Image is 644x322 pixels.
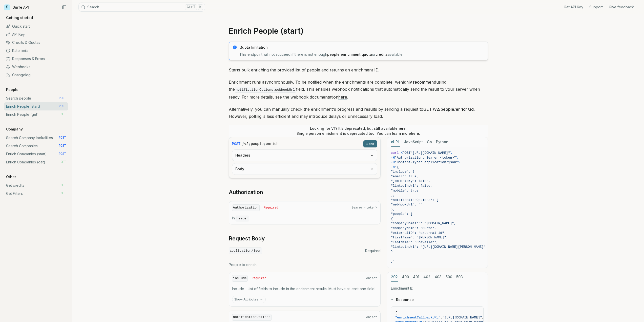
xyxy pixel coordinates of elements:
[232,204,260,211] code: Authorization
[60,183,66,187] span: GET
[232,216,377,221] p: In:
[436,137,448,147] button: Python
[4,39,68,47] a: Credits & Quotas
[266,141,278,146] code: enrich
[395,156,456,160] span: "Authorization: Bearer <token>"
[446,272,452,282] button: 500
[235,87,296,93] code: notificationOptions.webhookUrl
[239,45,485,50] p: Quota limitation
[239,52,485,57] p: This endpoint will not succeed if there is not enough or available
[297,126,420,136] p: Looking for V1? It’s deprecated, but still available . Single person enrichment is deprecated too...
[4,22,68,30] a: Quick start
[229,262,381,267] p: People to enrich
[249,141,250,146] span: /
[401,80,436,85] strong: highly recommend
[391,175,419,178] span: "email": true,
[423,107,474,112] a: GET /v2/people/enrich/:id
[338,94,347,100] a: here
[4,190,68,198] a: Get Filters GET
[413,272,419,282] button: 401
[391,221,456,225] span: "companyDomain": "[DOMAIN_NAME]",
[366,315,377,319] span: object
[609,5,634,10] a: Give feedback
[365,248,381,253] span: Required
[391,217,393,221] span: {
[232,150,377,161] button: Headers
[398,126,406,130] a: here
[264,141,265,146] span: /
[391,286,484,291] p: Enrichment ID
[60,112,66,117] span: GET
[59,144,66,148] span: POST
[391,272,398,282] button: 202
[229,106,488,120] p: Alternatively, you can manually check the enrichment's progress and results by sending a request ...
[60,4,68,11] button: Collapse Sidebar
[391,189,419,193] span: "mobile": true
[395,160,458,164] span: "Content-Type: application/json"
[391,236,448,239] span: "firstName": "[PERSON_NAME]",
[185,4,197,10] kbd: Ctrl
[4,30,68,39] a: API Key
[60,192,66,196] span: GET
[232,286,377,291] p: Include - List of fields to include in the enrichment results. Must have at least one field.
[229,26,488,35] h1: Enrich People (start)
[59,96,66,100] span: POST
[391,245,486,249] span: "linkedinUrl": "[URL][DOMAIN_NAME][PERSON_NAME]"
[458,160,460,164] span: \
[229,248,262,254] code: application/json
[4,94,68,102] a: Search people POST
[352,206,377,210] span: Bearer <token>
[366,276,377,280] span: object
[403,151,410,155] span: POST
[391,203,423,206] span: "webhookUrl": ""
[391,240,438,244] span: "lastName": "Chevalier",
[232,163,377,175] button: Body
[244,141,248,146] code: v2
[4,63,68,71] a: Webhooks
[376,52,388,56] a: credits
[59,152,66,156] span: POST
[4,174,18,179] p: Other
[589,5,603,10] a: Support
[236,216,250,221] code: header
[411,131,419,136] a: here
[423,272,430,282] button: 402
[391,184,432,188] span: "linkedInUrl": false,
[456,156,458,160] span: \
[264,206,278,210] span: Required
[232,141,241,146] span: POST
[251,141,263,146] code: people
[4,55,68,63] a: Responses & Errors
[4,134,68,142] a: Search Company lookalikes POST
[229,79,488,101] p: Enrichment runs asynchronously. To be notified when the enrichments are complete, we using the fi...
[399,151,403,155] span: -X
[78,3,205,12] button: SearchCtrlK
[391,160,395,164] span: -H
[198,4,203,10] kbd: K
[4,181,68,190] a: Get credits GET
[363,140,377,147] button: Send
[441,316,443,319] span: :
[456,272,463,282] button: 503
[391,231,446,235] span: "externalID": "external-id",
[391,151,399,155] span: curl
[387,293,488,306] button: Response
[232,275,248,282] code: include
[391,137,400,147] button: cURL
[391,198,438,202] span: "notificationOptions": {
[4,4,29,11] a: Surfe API
[229,189,263,196] a: Authorization
[4,110,68,119] a: Enrich People (get) GET
[391,212,413,216] span: "people": [
[4,102,68,110] a: Enrich People (start) POST
[391,207,395,211] span: },
[391,165,395,169] span: -d
[450,151,452,155] span: \
[391,250,393,254] span: }
[395,311,397,315] span: {
[482,316,484,319] span: ,
[391,226,436,230] span: "companyName": "Surfe",
[434,272,442,282] button: 403
[232,314,272,321] code: notificationOptions
[402,272,409,282] button: 400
